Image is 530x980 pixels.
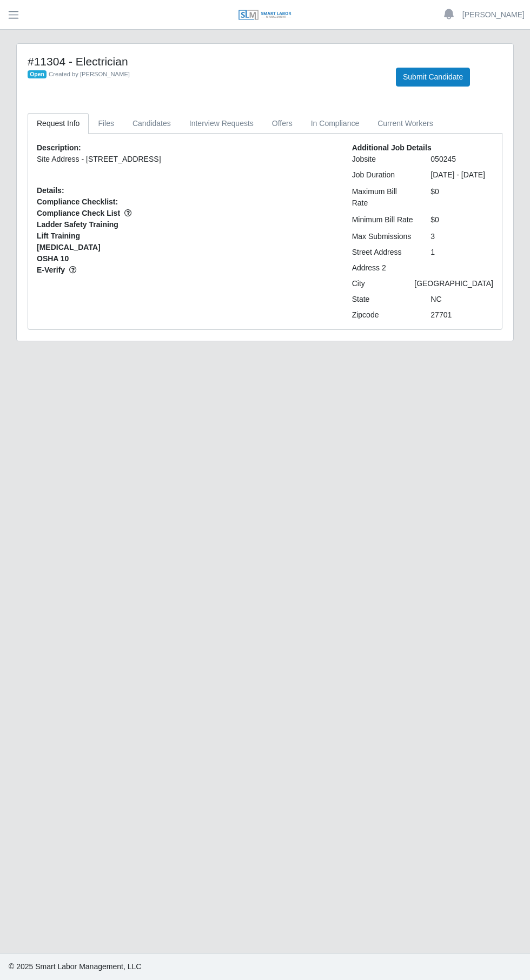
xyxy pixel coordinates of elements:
[28,113,89,134] a: Request Info
[344,278,407,289] div: City
[89,113,123,134] a: Files
[37,242,336,253] span: [MEDICAL_DATA]
[37,186,64,195] b: Details:
[37,154,336,165] p: Site Address - [STREET_ADDRESS]
[344,169,423,181] div: Job Duration
[368,113,442,134] a: Current Workers
[37,219,336,230] span: Ladder Safety Training
[344,154,423,165] div: Jobsite
[422,309,501,321] div: 27701
[37,197,118,206] b: Compliance Checklist:
[37,143,81,152] b: Description:
[344,214,423,226] div: Minimum Bill Rate
[238,9,292,21] img: SLM Logo
[352,143,432,152] b: Additional Job Details
[422,186,501,209] div: $0
[422,214,501,226] div: $0
[123,113,180,134] a: Candidates
[49,71,130,77] span: Created by [PERSON_NAME]
[37,208,336,219] span: Compliance Check List
[344,294,423,305] div: State
[344,262,423,274] div: Address 2
[422,231,501,242] div: 3
[344,186,423,209] div: Maximum Bill Rate
[344,309,423,321] div: Zipcode
[28,55,380,68] h4: #11304 - Electrician
[37,230,336,242] span: Lift Training
[422,294,501,305] div: NC
[28,70,47,79] span: Open
[37,253,336,264] span: OSHA 10
[344,247,423,258] div: Street Address
[180,113,263,134] a: Interview Requests
[302,113,369,134] a: In Compliance
[462,9,525,21] a: [PERSON_NAME]
[406,278,501,289] div: [GEOGRAPHIC_DATA]
[422,169,501,181] div: [DATE] - [DATE]
[9,962,141,971] span: © 2025 Smart Labor Management, LLC
[344,231,423,242] div: Max Submissions
[422,247,501,258] div: 1
[37,264,336,276] span: E-Verify
[422,154,501,165] div: 050245
[396,68,470,87] button: Submit Candidate
[263,113,302,134] a: Offers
